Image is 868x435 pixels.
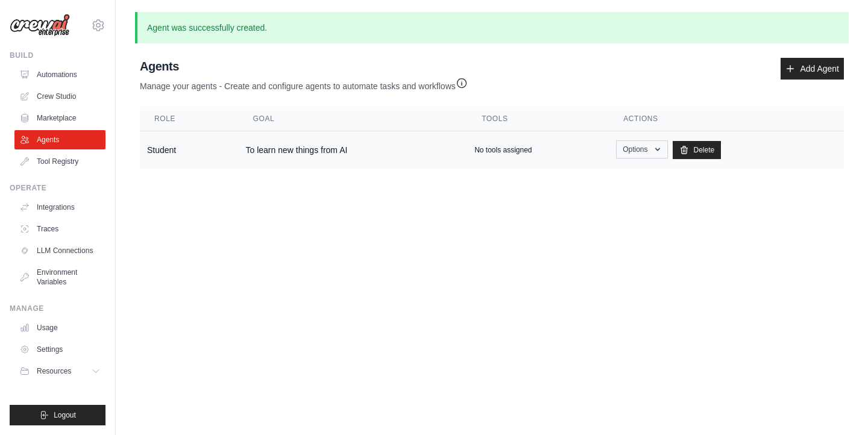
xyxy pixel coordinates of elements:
[140,107,239,131] th: Role
[14,318,105,337] a: Usage
[140,131,239,169] td: Student
[673,141,722,159] a: Delete
[10,14,70,37] img: Logo
[616,140,667,158] button: Options
[14,130,105,149] a: Agents
[14,219,105,239] a: Traces
[781,58,844,80] a: Add Agent
[14,87,105,106] a: Crew Studio
[140,75,468,92] p: Manage your agents - Create and configure agents to automate tasks and workflows
[14,108,105,128] a: Marketplace
[609,107,844,131] th: Actions
[37,366,71,376] span: Resources
[14,340,105,359] a: Settings
[14,65,105,84] a: Automations
[14,198,105,217] a: Integrations
[14,241,105,260] a: LLM Connections
[140,58,468,75] h2: Agents
[10,405,105,425] button: Logout
[10,183,105,193] div: Operate
[10,304,105,313] div: Manage
[54,410,76,420] span: Logout
[14,361,105,381] button: Resources
[239,131,468,169] td: To learn new things from AI
[467,107,609,131] th: Tools
[239,107,468,131] th: Goal
[14,152,105,171] a: Tool Registry
[474,145,532,155] p: No tools assigned
[10,51,105,60] div: Build
[135,12,849,43] p: Agent was successfully created.
[14,263,105,292] a: Environment Variables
